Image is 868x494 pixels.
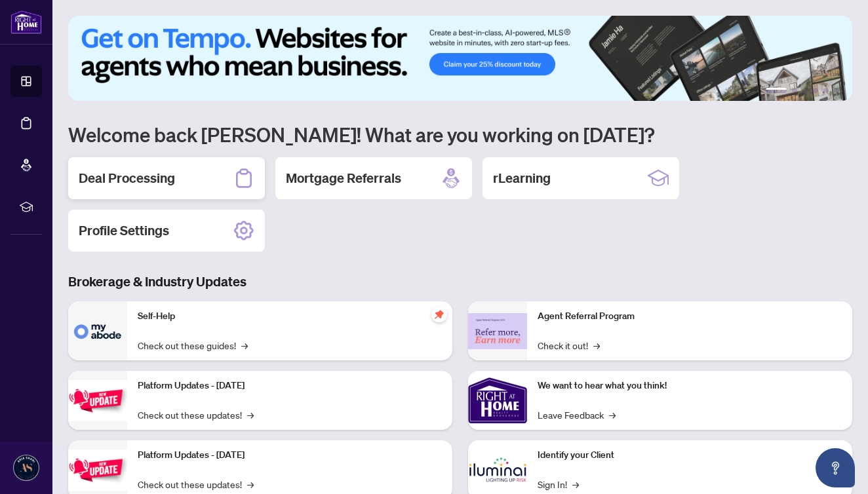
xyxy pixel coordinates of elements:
[823,88,829,93] button: 5
[766,88,787,93] button: 1
[138,309,442,324] p: Self-Help
[609,408,616,422] span: →
[138,338,248,352] a: Check out these guides!→
[493,169,551,187] h2: rLearning
[138,477,254,491] a: Check out these updates!→
[247,408,254,422] span: →
[10,10,42,34] img: logo
[572,477,579,491] span: →
[68,380,127,421] img: Platform Updates - July 21, 2025
[68,122,852,147] h1: Welcome back [PERSON_NAME]! What are you working on [DATE]?
[79,221,169,240] h2: Profile Settings
[816,448,855,487] button: Open asap
[468,371,527,430] img: We want to hear what you think!
[468,313,527,349] img: Agent Referral Program
[14,455,39,480] img: Profile Icon
[138,379,442,393] p: Platform Updates - [DATE]
[247,477,254,491] span: →
[286,169,401,187] h2: Mortgage Referrals
[792,88,797,93] button: 2
[68,301,127,360] img: Self-Help
[68,449,127,491] img: Platform Updates - July 8, 2025
[593,338,600,352] span: →
[68,273,852,291] h3: Brokerage & Industry Updates
[813,88,818,93] button: 4
[802,88,808,93] button: 3
[538,408,616,422] a: Leave Feedback→
[538,448,842,463] p: Identify your Client
[138,448,442,463] p: Platform Updates - [DATE]
[538,379,842,393] p: We want to hear what you think!
[431,307,447,322] span: pushpin
[68,16,852,101] img: Slide 0
[241,338,248,352] span: →
[138,408,254,422] a: Check out these updates!→
[79,169,175,187] h2: Deal Processing
[538,338,600,352] a: Check it out!→
[834,88,839,93] button: 6
[538,309,842,324] p: Agent Referral Program
[538,477,579,491] a: Sign In!→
